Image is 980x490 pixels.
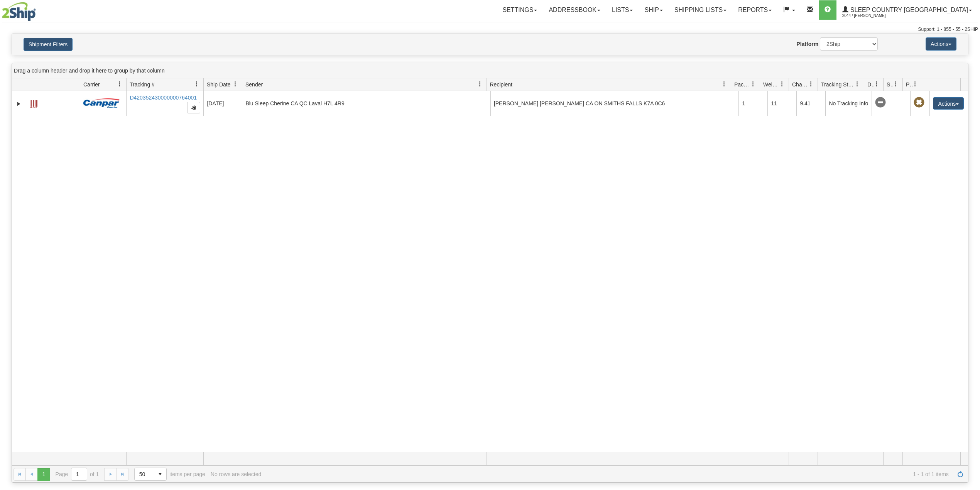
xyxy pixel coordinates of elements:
[37,468,50,480] span: Page 1
[763,81,779,88] span: Weight
[796,91,825,116] td: 9.41
[30,97,37,109] a: Label
[732,0,777,20] a: Reports
[154,468,166,480] span: select
[2,26,978,33] div: Support: 1 - 855 - 55 - 2SHIP
[83,81,100,88] span: Carrier
[56,468,99,481] span: Page of 1
[718,78,731,91] a: Recipient filter column settings
[139,470,149,478] span: 50
[875,97,886,108] span: No Tracking Info
[134,468,167,481] span: Page sizes drop down
[473,78,487,91] a: Sender filter column settings
[130,81,155,88] span: Tracking #
[606,0,639,20] a: Lists
[804,78,818,91] a: Charge filter column settings
[490,81,512,88] span: Recipient
[229,78,242,91] a: Ship Date filter column settings
[543,0,606,20] a: Addressbook
[848,7,968,13] span: Sleep Country [GEOGRAPHIC_DATA]
[747,78,760,91] a: Packages filter column settings
[851,78,864,91] a: Tracking Status filter column settings
[767,91,796,116] td: 11
[134,468,205,481] span: items per page
[821,81,855,88] span: Tracking Status
[113,78,126,91] a: Carrier filter column settings
[245,81,263,88] span: Sender
[825,91,872,116] td: No Tracking Info
[792,81,808,88] span: Charge
[490,91,739,116] td: [PERSON_NAME] [PERSON_NAME] CA ON SMITHS FALLS K7A 0C6
[909,78,922,91] a: Pickup Status filter column settings
[12,63,968,78] div: grid grouping header
[796,40,818,48] label: Platform
[24,38,73,51] button: Shipment Filters
[497,0,543,20] a: Settings
[906,81,912,88] span: Pickup Status
[207,81,230,88] span: Ship Date
[190,78,203,91] a: Tracking # filter column settings
[242,91,490,116] td: Blu Sleep Cherine CA QC Laval H7L 4R9
[776,78,789,91] a: Weight filter column settings
[954,468,966,480] a: Refresh
[71,468,87,480] input: Page 1
[836,0,978,20] a: Sleep Country [GEOGRAPHIC_DATA] 2044 / [PERSON_NAME]
[962,206,979,284] iframe: chat widget
[734,81,750,88] span: Packages
[639,0,668,20] a: Ship
[867,81,874,88] span: Delivery Status
[267,471,949,477] span: 1 - 1 of 1 items
[926,37,956,51] button: Actions
[2,2,36,21] img: logo2044.jpg
[130,95,197,101] a: D420352430000000764001
[15,100,23,108] a: Expand
[870,78,883,91] a: Delivery Status filter column settings
[187,102,200,113] button: Copy to clipboard
[887,81,893,88] span: Shipment Issues
[889,78,902,91] a: Shipment Issues filter column settings
[669,0,732,20] a: Shipping lists
[842,12,900,20] span: 2044 / [PERSON_NAME]
[933,97,964,110] button: Actions
[203,91,242,116] td: [DATE]
[211,471,262,477] div: No rows are selected
[914,97,924,108] span: Pickup Not Assigned
[83,98,120,108] img: 14 - Canpar
[738,91,767,116] td: 1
